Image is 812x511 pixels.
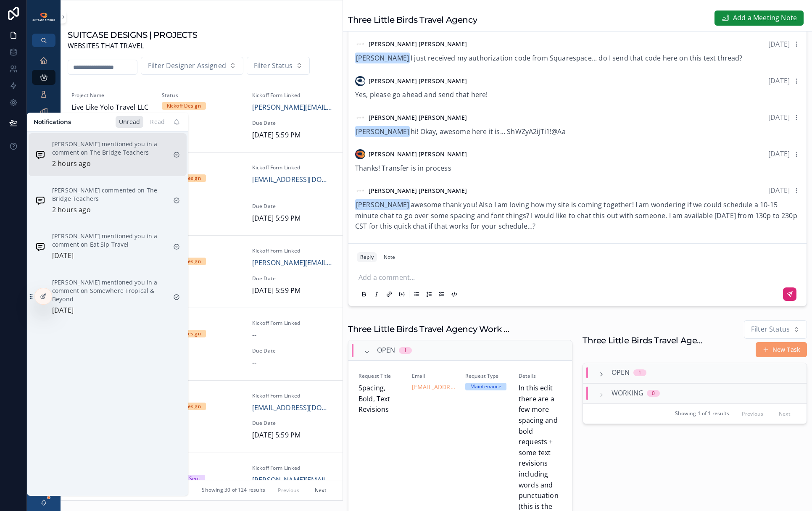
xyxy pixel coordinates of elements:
div: 1 [638,369,641,376]
span: Showing 1 of 1 results [675,410,730,417]
p: 2 hours ago [52,205,91,216]
p: [PERSON_NAME] commented on The Bridge Teachers [52,186,166,203]
span: Due Date [252,203,332,210]
span: [DATE] [162,130,242,141]
span: [PERSON_NAME] [PERSON_NAME] [369,150,467,158]
span: [PERSON_NAME] [PERSON_NAME] [369,77,467,85]
span: [DATE] 5:59 PM [252,285,332,296]
div: Kickoff Design [167,102,201,110]
span: Kickoff Form Linked [252,164,332,171]
span: [DATE] 5:59 PM [252,213,332,224]
span: Open [612,367,630,378]
h1: Notifications [34,118,71,126]
a: [PERSON_NAME][EMAIL_ADDRESS][DOMAIN_NAME] [252,102,332,113]
h1: Three Little Birds Travel Agency Tasks [583,335,706,346]
h1: SUITCASE DESIGNS | PROJECTS [68,29,197,41]
span: [PERSON_NAME] [PERSON_NAME] [369,40,467,48]
span: Start Date [162,275,242,282]
span: Status [162,164,242,171]
img: Notification icon [35,150,45,160]
span: -- [252,358,256,369]
span: Project Name [71,92,152,99]
button: Add a Meeting Note [714,11,804,26]
span: Status [162,92,242,99]
a: [EMAIL_ADDRESS][DOMAIN_NAME] [252,174,332,185]
span: [PERSON_NAME] [355,126,410,137]
span: Due Date [252,348,332,354]
span: Due Date [252,120,332,126]
a: [PERSON_NAME][EMAIL_ADDRESS][DOMAIN_NAME] [252,258,332,269]
span: Start Date [162,120,242,126]
span: [DATE] [768,149,790,158]
div: scrollable content [27,47,61,197]
span: [PERSON_NAME] [355,199,410,210]
div: Unread [116,116,144,128]
p: [PERSON_NAME] mentioned you in a comment on Somewhere Tropical & Beyond [52,278,166,303]
span: I just received my authorization code from Squarespace... do I send that code here on this text t... [355,53,743,63]
a: Project NameVIP Disney TravelStatusKickoff DesignKickoff Form Linked--Designer Assigned[PERSON_NA... [61,308,343,380]
span: Due Date [252,420,332,427]
button: New Task [756,342,807,357]
h1: Three Little Birds Travel Agency [348,14,477,26]
span: [PERSON_NAME] [PERSON_NAME] [369,113,467,122]
span: Request Title [359,373,402,379]
a: Project NameLive Like Yolo Travel LLCStatusKickoff DesignKickoff Form Linked[PERSON_NAME][EMAIL_A... [61,80,343,152]
span: Thanks! Transfer is in process [355,163,451,173]
span: WEBSITES THAT TRAVEL [68,41,197,52]
div: 0 [652,390,655,397]
p: [DATE] [52,250,74,261]
a: [EMAIL_ADDRESS][DOMAIN_NAME] [412,383,455,391]
img: App logo [32,12,55,21]
button: Select Button [744,320,807,339]
p: 2 hours ago [52,158,91,169]
span: Open [377,345,395,356]
span: Add a Meeting Note [733,13,797,24]
span: Email [412,373,455,379]
span: hi! Okay, awesome here it is... ShWZyA2ijTi1!@Aa [355,127,566,136]
span: Status [162,392,242,399]
span: [DATE] [768,40,790,49]
span: Yes, please go ahead and send that here! [355,90,488,99]
span: [DATE] 5:59 PM [252,130,332,141]
span: [PERSON_NAME] [355,53,410,63]
button: Select Button [141,57,243,75]
p: [DATE] [52,305,74,316]
a: [PERSON_NAME][EMAIL_ADDRESS][DOMAIN_NAME] [252,475,332,486]
span: Kickoff Form Linked [252,392,332,399]
span: Status [162,465,242,471]
h1: Three Little Birds Travel Agency Work Requests [348,323,509,335]
span: Filter Status [751,324,790,335]
span: Filter Status [254,61,293,71]
img: Notification icon [35,242,45,252]
span: [DATE] [162,358,242,369]
span: Start Date [162,420,242,427]
p: [PERSON_NAME] mentioned you in a comment on Eat Sip Travel [52,232,166,249]
span: Kickoff Form Linked [252,320,332,327]
span: Kickoff Form Linked [252,248,332,254]
a: Project NameHearts on Fire Travel AdventuresStatusKickoff DesignKickoff Form Linked[EMAIL_ADDRESS... [61,152,343,235]
a: [EMAIL_ADDRESS][DOMAIN_NAME] [252,403,332,414]
p: [PERSON_NAME] mentioned you in a comment on The Bridge Teachers [52,140,166,157]
span: [DATE] [768,76,790,85]
span: Status [162,320,242,327]
span: Live Like Yolo Travel LLC [71,102,152,113]
a: Project NameVoyager's CompassStatusKickoff DesignKickoff Form Linked[PERSON_NAME][EMAIL_ADDRESS][... [61,235,343,308]
span: Request Type [465,373,509,379]
button: Next [309,484,332,497]
span: [DATE] [768,113,790,122]
img: Notification icon [35,195,45,205]
span: [DATE] [162,285,242,296]
span: Showing 30 of 124 results [202,487,265,494]
button: Select Button [247,57,310,75]
span: [DATE] [768,186,790,195]
div: 1 [404,347,407,354]
span: awesome thank you! Also I am loving how my site is coming together! I am wondering if we could sc... [355,200,797,231]
span: [DATE] [162,213,242,224]
span: -- [252,330,256,341]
